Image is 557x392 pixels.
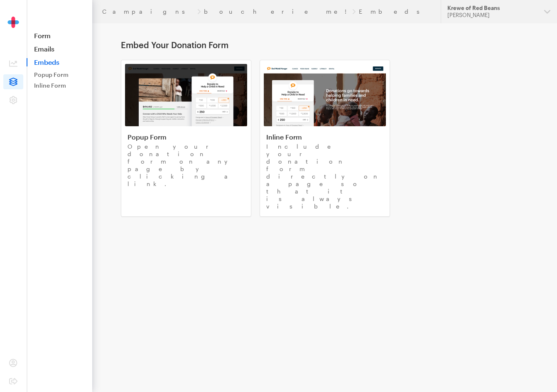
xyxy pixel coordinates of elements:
a: Popup Form Open your donation form on any page by clicking a link. [121,60,251,217]
p: Open your donation form on any page by clicking a link. [128,143,245,188]
img: popup-form-5b4acd790b338fb362b038d5767f041f74c8b6526b41900b6d4ddf6372801506.png [125,64,247,126]
a: Popup Form [31,70,89,80]
h1: Embed Your Donation Form [121,40,529,50]
p: Include your donation form directly on a page so that it is always visible. [266,143,383,210]
a: Inline Form Include your donation form directly on a page so that it is always visible. [260,60,390,217]
a: Emails [27,45,92,53]
div: Krewe of Red Beans [447,5,537,12]
h4: Popup Form [128,133,245,141]
img: inline-form-71fcfff58df17d31bfcfba5f3ad4030f01664eead505184072cc27d148d156ed.png [264,64,386,126]
span: Embeds [27,58,92,66]
h4: Inline Form [266,133,383,141]
a: Form [27,32,92,40]
a: Inline Form [31,81,89,91]
a: boucherie me! [204,8,349,15]
a: Campaigns [102,8,194,15]
div: [PERSON_NAME] [447,12,537,19]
